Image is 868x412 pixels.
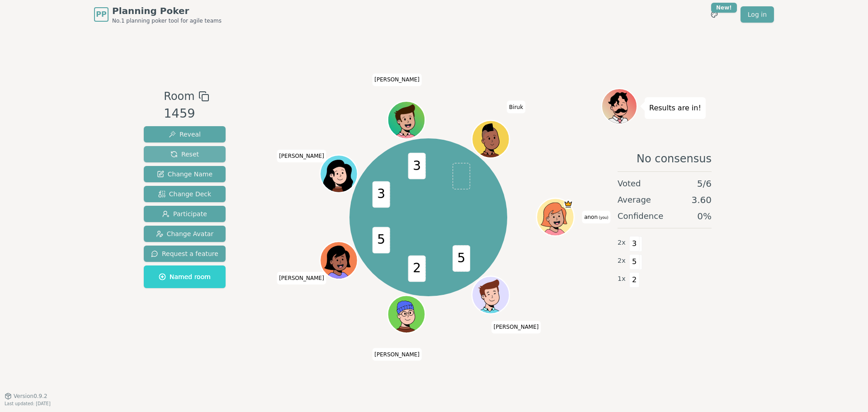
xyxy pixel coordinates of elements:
p: Results are in! [649,102,701,114]
button: Request a feature [144,246,226,262]
span: Room [164,88,194,104]
span: Version 0.9.2 [14,393,47,400]
span: Click to change your name [372,348,422,361]
button: Click to change your avatar [538,199,573,235]
button: Reveal [144,126,226,142]
span: Click to change your name [507,101,525,114]
span: Last updated: [DATE] [5,401,51,406]
span: 5 [372,227,390,254]
span: 1 x [618,274,626,284]
button: Change Name [144,166,226,182]
button: Change Avatar [144,226,226,242]
a: PPPlanning PokerNo.1 planning poker tool for agile teams [94,5,222,24]
span: Change Deck [158,189,211,199]
button: Change Deck [144,186,226,202]
span: 5 [629,254,640,270]
div: New! [711,3,737,13]
span: Click to change your name [277,150,326,162]
span: 3 [372,181,390,208]
button: New! [706,6,722,23]
span: Reset [170,150,199,159]
span: (you) [598,216,609,220]
span: 2 [629,272,640,288]
span: anon is the host [563,199,573,209]
a: Log in [741,6,774,23]
span: Click to change your name [582,211,610,223]
span: Click to change your name [491,321,541,334]
div: 1459 [164,104,209,123]
span: 3.60 [691,194,712,206]
span: PP [96,9,106,20]
button: Reset [144,146,226,162]
span: Confidence [618,210,663,223]
span: 0 % [697,210,712,223]
span: 5 [453,245,470,272]
span: Click to change your name [372,74,422,86]
button: Named room [144,265,226,288]
span: Named room [159,272,211,281]
span: 5 / 6 [697,177,712,190]
span: Change Name [157,170,212,179]
span: Average [618,194,651,206]
span: Voted [618,177,641,190]
span: 2 x [618,256,626,266]
span: 2 [408,256,425,282]
span: Planning Poker [112,5,222,17]
span: Reveal [169,130,201,139]
span: No.1 planning poker tool for agile teams [112,17,222,24]
span: Click to change your name [277,272,326,284]
span: No consensus [637,152,712,166]
span: Request a feature [151,249,218,258]
span: 2 x [618,238,626,248]
span: Change Avatar [156,229,214,238]
button: Participate [144,206,226,222]
span: 3 [629,236,640,251]
span: 3 [408,153,425,180]
button: Version0.9.2 [5,393,47,400]
span: Participate [162,209,207,218]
